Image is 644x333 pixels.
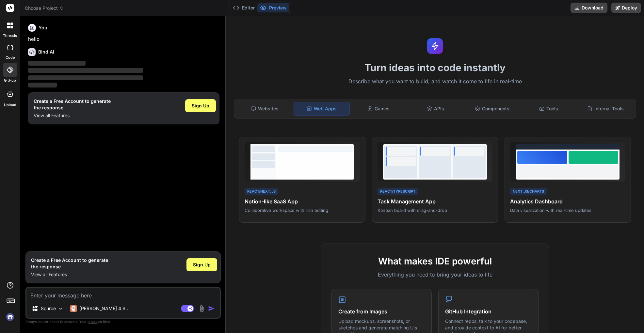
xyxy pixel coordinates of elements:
[4,102,16,108] label: Upload
[510,188,547,195] div: Next.js/Charts
[5,311,16,323] img: signin
[338,308,425,315] h4: Create from Images
[237,102,292,116] div: Websites
[331,254,539,268] h2: What makes IDE powerful
[193,262,211,268] span: Sign Up
[230,3,257,12] button: Editor
[208,305,215,312] img: icon
[25,5,64,11] span: Choose Project
[230,77,640,86] p: Describe what you want to build, and watch it come to life in real-time
[445,308,532,315] h4: GitHub Integration
[510,198,625,205] h4: Analytics Dashboard
[378,207,493,213] p: Kanban board with drag-and-drop
[510,207,625,213] p: Data visualization with real-time updates
[28,68,143,73] span: ‌
[79,305,128,312] p: [PERSON_NAME] 4 S..
[58,306,63,311] img: Pick Models
[408,102,463,116] div: APIs
[257,3,289,12] button: Preview
[31,257,108,270] h1: Create a Free Account to generate the response
[351,102,407,116] div: Games
[245,207,360,213] p: Collaborative workspace with rich editing
[571,3,607,13] button: Download
[464,102,520,116] div: Components
[25,319,221,325] p: Always double-check its answers. Your in Bind
[31,271,108,278] p: View all Features
[41,305,56,312] p: Source
[245,198,360,205] h4: Notion-like SaaS App
[521,102,577,116] div: Tools
[28,36,219,43] p: hello
[198,305,205,312] img: attachment
[88,320,99,324] span: privacy
[378,188,418,195] div: React/TypeScript
[245,188,278,195] div: React/Next.js
[34,112,111,119] p: View all Features
[294,102,350,116] div: Web Apps
[6,55,15,60] label: code
[70,305,77,312] img: Claude 4 Sonnet
[192,103,209,109] span: Sign Up
[578,102,633,116] div: Internal Tools
[39,24,47,31] h6: You
[38,49,54,55] h6: Bind AI
[331,271,539,278] p: Everything you need to bring your ideas to life
[611,3,641,13] button: Deploy
[28,83,57,87] span: ‌
[4,78,16,83] label: GitHub
[3,33,17,39] label: threads
[378,198,493,205] h4: Task Management App
[28,61,86,66] span: ‌
[230,62,640,73] h1: Turn ideas into code instantly
[34,98,111,111] h1: Create a Free Account to generate the response
[28,75,143,80] span: ‌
